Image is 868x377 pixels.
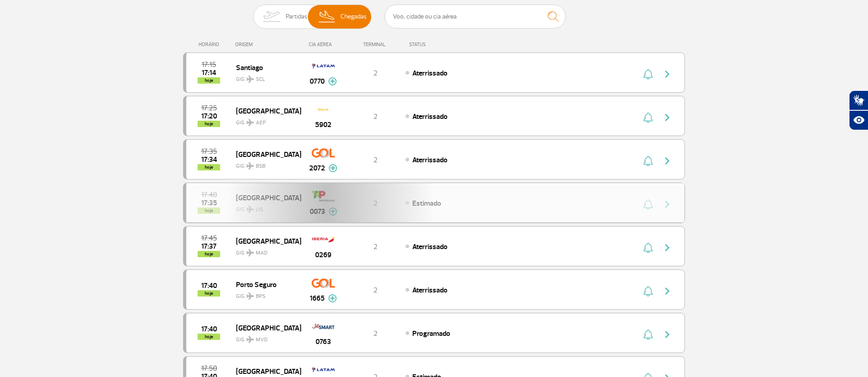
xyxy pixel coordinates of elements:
span: 0770 [310,76,325,87]
span: 2025-08-27 17:37:07 [201,243,217,250]
span: 2072 [309,163,325,174]
img: sino-painel-voo.svg [643,112,653,123]
span: [GEOGRAPHIC_DATA] [236,322,294,334]
img: sino-painel-voo.svg [643,286,653,297]
span: 2 [373,329,377,338]
div: HORÁRIO [186,42,235,47]
span: Programado [412,329,450,338]
span: AEP [256,119,266,127]
span: hoje [198,251,220,257]
img: seta-direita-painel-voo.svg [662,242,673,253]
span: GIG [236,244,294,257]
img: seta-direita-painel-voo.svg [662,156,673,166]
span: BPS [256,292,265,301]
img: sino-painel-voo.svg [643,242,653,253]
div: TERMINAL [346,42,405,47]
span: 0763 [316,336,331,347]
span: Santiago [236,61,294,73]
button: Abrir tradutor de língua de sinais. [849,90,868,110]
span: Chegadas [340,5,367,28]
span: hoje [198,334,220,340]
span: Aterrissado [412,156,448,165]
span: GIG [236,287,294,301]
span: Aterrissado [412,242,448,251]
span: GIG [236,331,294,344]
span: hoje [198,77,220,84]
input: Voo, cidade ou cia aérea [385,5,566,28]
span: 2 [373,156,377,165]
img: mais-info-painel-voo.svg [328,77,337,85]
img: destiny_airplane.svg [246,249,254,256]
span: 0269 [315,250,331,260]
img: seta-direita-painel-voo.svg [662,69,673,80]
span: Aterrissado [412,112,448,121]
span: [GEOGRAPHIC_DATA] [236,148,294,160]
span: GIG [236,157,294,170]
div: STATUS [405,42,478,47]
span: GIG [236,71,294,84]
span: BSB [256,162,265,170]
span: GIG [236,114,294,127]
span: 2025-08-27 17:25:00 [201,105,217,111]
img: slider-embarque [257,5,286,28]
span: 2025-08-27 17:40:00 [201,283,217,289]
span: 2025-08-27 17:50:00 [201,365,217,372]
span: hoje [198,290,220,297]
span: 2 [373,69,377,78]
span: hoje [198,121,220,127]
span: 2025-08-27 17:45:00 [201,235,217,241]
img: seta-direita-painel-voo.svg [662,286,673,297]
button: Abrir recursos assistivos. [849,110,868,130]
span: 2025-08-27 17:15:00 [202,61,216,68]
img: slider-desembarque [314,5,340,28]
span: 2025-08-27 17:40:00 [201,326,217,332]
span: Aterrissado [412,69,448,78]
img: sino-painel-voo.svg [643,329,653,340]
span: Aterrissado [412,286,448,295]
span: Porto Seguro [236,278,294,290]
span: [GEOGRAPHIC_DATA] [236,365,294,377]
img: destiny_airplane.svg [246,162,254,170]
span: 2 [373,112,377,121]
span: [GEOGRAPHIC_DATA] [236,235,294,247]
span: hoje [198,164,220,170]
span: 2025-08-27 17:20:00 [201,113,217,119]
div: CIA AÉREA [301,42,346,47]
span: [GEOGRAPHIC_DATA] [236,105,294,117]
img: destiny_airplane.svg [246,119,254,126]
span: 2 [373,286,377,295]
img: sino-painel-voo.svg [643,69,653,80]
span: 5902 [315,119,331,130]
span: 1665 [310,293,325,304]
span: 2 [373,242,377,251]
img: destiny_airplane.svg [246,75,254,83]
span: Partidas [286,5,307,28]
div: Plugin de acessibilidade da Hand Talk. [849,90,868,130]
img: destiny_airplane.svg [246,292,254,300]
span: SCL [256,75,265,84]
img: mais-info-painel-voo.svg [329,164,337,172]
span: MVD [256,336,268,344]
img: sino-painel-voo.svg [643,156,653,166]
span: 2025-08-27 17:35:00 [201,148,217,155]
img: seta-direita-painel-voo.svg [662,112,673,123]
span: 2025-08-27 17:34:34 [201,156,217,163]
div: ORIGEM [235,42,301,47]
span: MAD [256,249,268,257]
img: mais-info-painel-voo.svg [328,294,337,302]
img: destiny_airplane.svg [246,336,254,343]
span: 2025-08-27 17:14:52 [202,70,216,76]
img: seta-direita-painel-voo.svg [662,329,673,340]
